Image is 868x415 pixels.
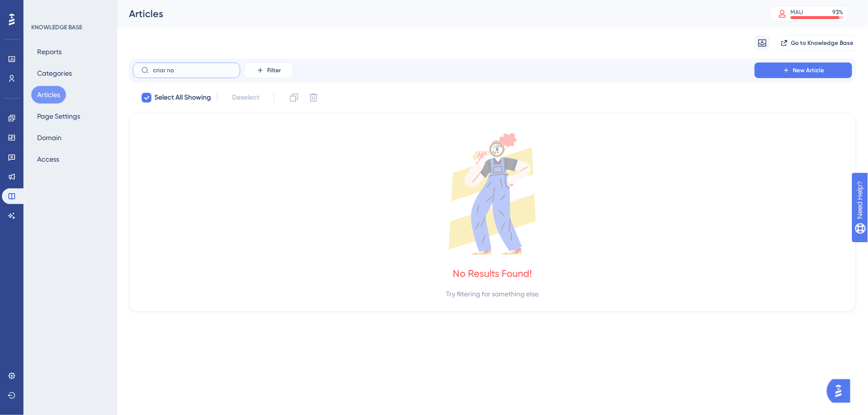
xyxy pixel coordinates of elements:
[453,267,532,280] div: No Results Found!
[267,66,281,74] span: Filter
[791,8,804,16] div: MAU
[791,39,854,47] span: Go to Knowledge Base
[232,92,259,104] span: Deselect
[446,288,539,300] div: Try filtering for something else.
[31,64,78,82] button: Categories
[827,376,856,406] iframe: UserGuiding AI Assistant Launcher
[793,66,825,74] span: New Article
[778,35,856,51] button: Go to Knowledge Base
[31,23,82,31] div: KNOWLEDGE BASE
[833,8,844,16] div: 93 %
[31,86,66,104] button: Articles
[31,107,86,125] button: Page Settings
[31,129,67,146] button: Domain
[129,7,746,21] div: Articles
[154,92,211,104] span: Select All Showing
[244,62,293,78] button: Filter
[31,43,67,61] button: Reports
[223,89,268,106] button: Deselect
[23,2,61,14] span: Need Help?
[31,150,65,168] button: Access
[153,67,232,74] input: Search
[755,62,852,78] button: New Article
